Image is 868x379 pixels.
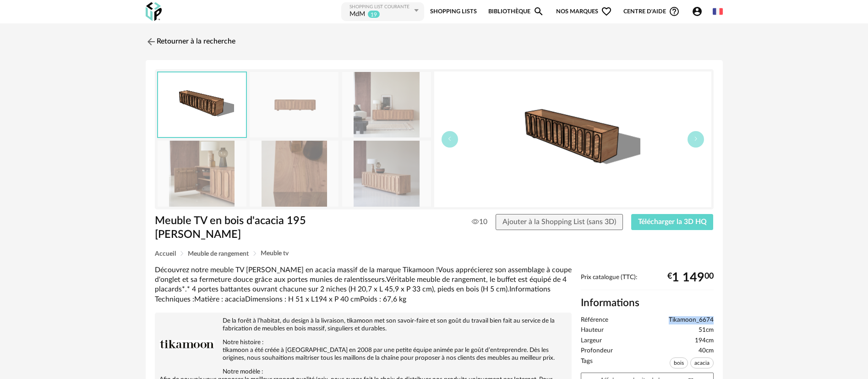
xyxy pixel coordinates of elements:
[667,274,714,281] div: € 00
[159,339,567,362] p: Notre histoire : tikamoon a été créée à [GEOGRAPHIC_DATA] en 2008 par une petite équipe animée pa...
[631,214,714,231] button: Télécharger la 3D HQ
[669,6,680,17] span: Help Circle Outline icon
[250,72,338,137] img: olga-meuble-tv-en-acacia-massif-195-cm-6674
[692,6,707,17] span: Account Circle icon
[430,1,477,22] a: Shopping Lists
[638,218,707,225] span: Télécharger la 3D HQ
[434,71,711,207] img: thumbnail.png
[146,32,235,52] a: Retourner à la recherche
[581,337,602,345] span: Largeur
[155,265,572,304] div: Découvrez notre meuble TV [PERSON_NAME] en acacia massif de la marque Tikamoon !Vous apprécierez ...
[672,274,704,281] span: 1 149
[692,6,703,17] span: Account Circle icon
[349,10,365,19] div: MdM
[188,251,249,257] span: Meuble de rangement
[155,250,714,257] div: Breadcrumb
[581,357,593,371] span: Tags
[496,214,623,231] button: Ajouter à la Shopping List (sans 3D)
[158,141,246,206] img: olga-meuble-tv-en-acacia-massif-195-cm-6674
[581,326,604,335] span: Hauteur
[690,357,714,368] span: acacia
[533,6,544,17] span: Magnify icon
[713,6,723,16] img: fr
[581,347,613,355] span: Profondeur
[699,347,714,355] span: 40cm
[250,141,338,206] img: olga-meuble-tv-en-acacia-massif-195-cm-6674
[158,72,246,137] img: thumbnail.png
[155,214,382,242] h1: Meuble TV en bois d'acacia 195 [PERSON_NAME]
[159,317,567,333] p: De la forêt à l’habitat, du design à la livraison, tikamoon met son savoir-faire et son goût du t...
[146,36,157,47] img: svg+xml;base64,PHN2ZyB3aWR0aD0iMjQiIGhlaWdodD0iMjQiIHZpZXdCb3g9IjAgMCAyNCAyNCIgZmlsbD0ibm9uZSIgeG...
[601,6,612,17] span: Heart Outline icon
[623,6,680,17] span: Centre d'aideHelp Circle Outline icon
[581,274,714,291] div: Prix catalogue (TTC):
[669,316,714,324] span: Tikamoon_6674
[581,316,608,324] span: Référence
[581,297,714,310] h2: Informations
[159,317,214,372] img: brand logo
[261,250,289,257] span: Meuble tv
[342,141,431,206] img: olga-meuble-tv-en-acacia-massif-195-cm-6674
[349,4,412,10] div: Shopping List courante
[695,337,714,345] span: 194cm
[342,72,431,137] img: olga-meuble-tv-en-acacia-massif-195-cm-6674
[472,217,487,226] span: 10
[155,251,176,257] span: Accueil
[556,1,612,22] span: Nos marques
[367,10,380,18] sup: 19
[146,2,162,21] img: OXP
[699,326,714,335] span: 51cm
[502,218,616,225] span: Ajouter à la Shopping List (sans 3D)
[670,357,688,368] span: bois
[488,1,544,22] a: BibliothèqueMagnify icon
